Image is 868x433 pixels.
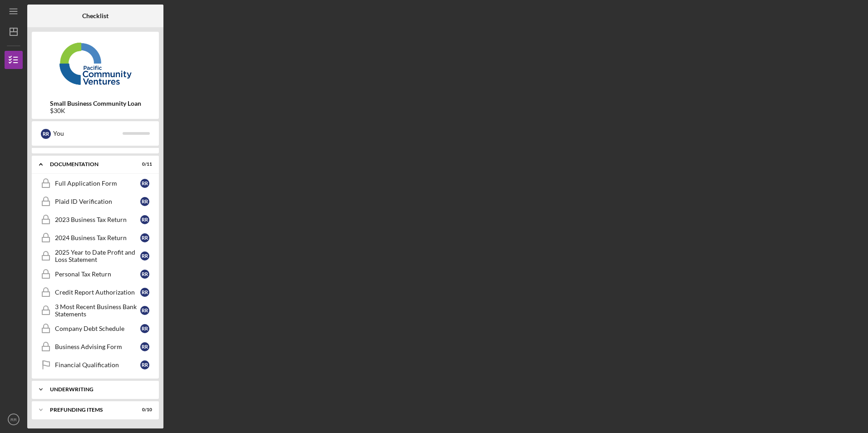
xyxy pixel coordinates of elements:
[53,126,123,141] div: You
[36,356,154,374] a: Financial QualificationRR
[55,303,140,318] div: 3 Most Recent Business Bank Statements
[36,301,154,320] a: 3 Most Recent Business Bank StatementsRR
[50,407,129,413] div: Prefunding Items
[55,198,140,205] div: Plaid ID Verification
[55,234,140,241] div: 2024 Business Tax Return
[136,162,152,167] div: 0 / 11
[50,100,141,107] b: Small Business Community Loan
[140,324,149,333] div: R R
[140,197,149,206] div: R R
[55,216,140,223] div: 2023 Business Tax Return
[140,270,149,279] div: R R
[55,289,140,296] div: Credit Report Authorization
[36,247,154,265] a: 2025 Year to Date Profit and Loss StatementRR
[55,249,140,263] div: 2025 Year to Date Profit and Loss Statement
[140,215,149,224] div: R R
[32,36,159,91] img: Product logo
[140,233,149,242] div: R R
[36,211,154,229] a: 2023 Business Tax ReturnRR
[140,251,149,261] div: R R
[36,338,154,356] a: Business Advising FormRR
[36,174,154,192] a: Full Application FormRR
[50,107,141,114] div: $30K
[55,180,140,187] div: Full Application Form
[36,229,154,247] a: 2024 Business Tax ReturnRR
[36,192,154,211] a: Plaid ID VerificationRR
[41,129,51,139] div: R R
[55,325,140,332] div: Company Debt Schedule
[10,417,17,422] text: RR
[36,283,154,301] a: Credit Report AuthorizationRR
[140,288,149,297] div: R R
[140,360,149,369] div: R R
[36,320,154,338] a: Company Debt ScheduleRR
[55,271,140,278] div: Personal Tax Return
[136,407,152,413] div: 0 / 10
[140,179,149,188] div: R R
[36,265,154,283] a: Personal Tax ReturnRR
[55,343,140,350] div: Business Advising Form
[140,306,149,315] div: R R
[82,12,108,20] b: Checklist
[50,387,148,392] div: Underwriting
[55,361,140,369] div: Financial Qualification
[5,410,23,428] button: RR
[50,162,129,167] div: Documentation
[36,131,154,149] a: Eligibility Criteria MetRR
[140,342,149,351] div: R R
